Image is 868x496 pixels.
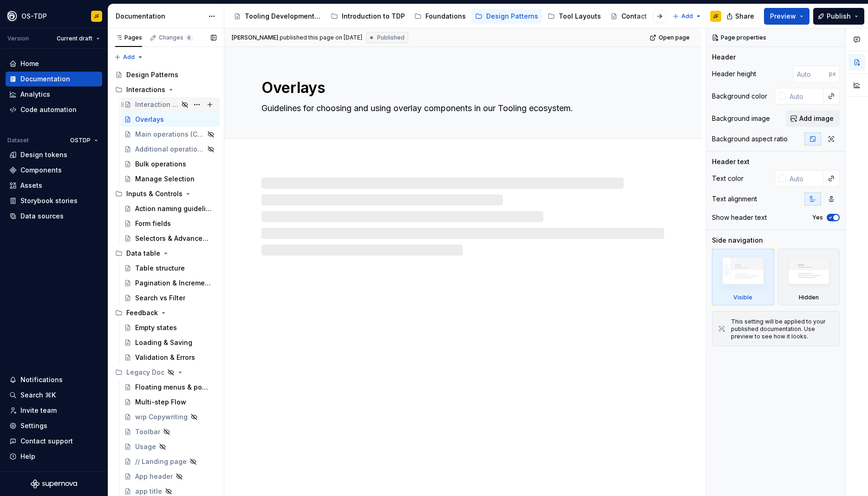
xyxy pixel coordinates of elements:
div: Background image [712,114,770,123]
button: Add [111,51,146,64]
div: Help [20,452,35,461]
div: Table structure [135,264,185,273]
a: Additional operations [120,142,220,157]
div: Header text [712,157,750,166]
a: Bulk operations [120,157,220,172]
a: Validation & Errors [120,350,220,365]
span: Published [377,34,405,41]
div: Design Patterns [486,12,538,21]
div: Pagination & Incremental loading [135,278,212,288]
span: Open page [659,34,690,41]
a: Floating menus & popovers [120,380,220,395]
div: Visible [712,249,774,305]
span: Share [735,12,754,21]
input: Auto [793,66,829,82]
div: Bulk operations [135,159,186,169]
a: Interaction Model [120,97,220,112]
div: Home [20,59,39,68]
a: Search vs Filter [120,291,220,305]
a: // Landing page [120,454,220,469]
div: Side navigation [712,236,763,245]
a: Tool Layouts [544,9,605,24]
div: Toolbar [135,427,160,436]
div: Tooling Development Platform [245,12,321,21]
a: Tooling Development Platform [230,9,325,24]
a: Overlays [120,112,220,127]
div: Version [7,35,29,42]
button: Add image [786,110,840,127]
div: Assets [20,181,42,190]
div: Hidden [778,249,840,305]
a: Multi-step Flow [120,395,220,410]
a: Invite team [6,403,102,418]
div: Multi-step Flow [135,397,186,407]
button: Preview [764,8,809,25]
div: Header [712,53,736,62]
div: Action naming guidelines [135,204,212,213]
div: Search vs Filter [135,293,185,303]
div: Dataset [7,137,29,144]
a: Selectors & Advanced selectors [120,231,220,246]
div: Settings [20,421,47,430]
a: Pagination & Incremental loading [120,276,220,291]
input: Auto [786,88,823,105]
div: OS-TDP [21,12,47,21]
div: Tool Layouts [559,12,601,21]
div: Background aspect ratio [712,134,788,144]
div: Analytics [20,90,50,99]
button: Help [6,449,102,464]
div: Legacy Doc [111,365,220,380]
div: Search ⌘K [20,390,56,400]
div: Code automation [20,105,77,114]
button: Current draft [52,32,104,45]
a: Loading & Saving [120,335,220,350]
div: This setting will be applied to your published documentation. Use preview to see how it looks. [731,318,834,340]
a: Analytics [6,87,102,102]
div: Text color [712,174,744,183]
div: // Landing page [135,457,187,466]
button: Share [722,8,760,25]
svg: Supernova Logo [31,479,77,489]
a: Components [6,163,102,178]
div: Floating menus & popovers [135,383,212,392]
a: Toolbar [120,424,220,439]
a: Code automation [6,102,102,117]
div: JF [94,13,99,20]
a: wip Copywriting [120,410,220,424]
div: Main operations (CRUD) [135,130,204,139]
a: Home [6,56,102,71]
span: Preview [770,12,796,21]
a: App header [120,469,220,484]
div: Introduction to TDP [342,12,405,21]
a: Design tokens [6,147,102,162]
div: Interaction Model [135,100,178,109]
button: Add [670,10,705,23]
button: Contact support [6,434,102,449]
div: Hidden [799,294,819,301]
span: Publish [827,12,851,21]
div: Design Patterns [126,70,178,79]
span: Add [681,13,693,20]
a: Design Patterns [111,67,220,82]
div: Contact support [20,436,73,446]
a: Storybook stories [6,193,102,208]
div: Documentation [20,74,70,84]
div: app title [135,487,162,496]
a: Settings [6,418,102,433]
input: Auto [786,170,823,187]
a: Empty states [120,320,220,335]
a: Documentation [6,72,102,86]
textarea: Overlays [260,77,662,99]
a: Usage [120,439,220,454]
div: Inputs & Controls [111,186,220,201]
a: Manage Selection [120,172,220,186]
div: Legacy Doc [126,368,164,377]
a: Design Patterns [471,9,542,24]
div: App header [135,472,173,481]
div: Invite team [20,406,57,415]
a: Main operations (CRUD) [120,127,220,142]
div: Data sources [20,212,64,221]
div: Page tree [230,7,668,26]
div: Notifications [20,375,63,384]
